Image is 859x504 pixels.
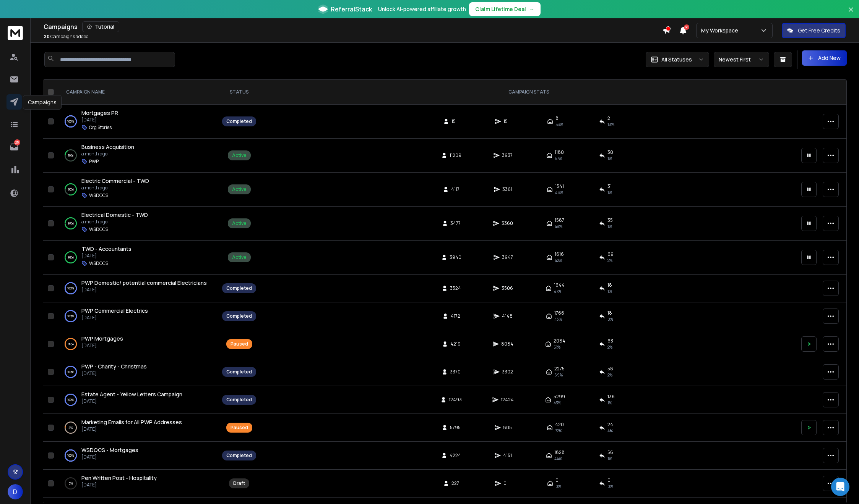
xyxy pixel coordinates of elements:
span: 1180 [555,149,564,155]
span: 1 % [607,223,612,229]
td: 100%Estate Agent - Yellow Letters Campaign[DATE] [57,386,218,414]
p: 99 % [68,340,74,348]
span: 5795 [450,425,461,431]
span: 24 [607,422,613,428]
span: 63 [607,338,613,344]
span: 48 % [555,223,562,229]
button: Add New [802,50,847,66]
span: Marketing Emails for All PWP Addresses [81,418,182,426]
div: Active [232,152,247,158]
span: 1 % [607,288,612,294]
button: Tutorial [82,21,119,32]
span: 1828 [554,449,565,456]
div: Paused [231,341,248,347]
span: 1 % [607,400,612,406]
span: 4224 [450,452,461,459]
div: Active [232,254,247,260]
span: 51 % [554,344,560,350]
p: [DATE] [81,342,123,349]
span: 3370 [450,369,461,375]
p: WSDOCS [89,260,108,267]
p: [DATE] [81,454,138,460]
span: 0 [607,477,611,483]
span: Mortgages PR [81,109,118,116]
button: Get Free Credits [782,23,846,38]
span: Pen Written Post - Hospitality [81,474,157,481]
span: PWP Domestic/ potential commercial Electricians [81,279,207,286]
p: WSDOCS [89,192,108,199]
span: 12493 [449,397,462,403]
span: 1616 [555,251,564,257]
div: Active [232,186,247,192]
button: D [8,484,23,499]
span: 15 [451,118,459,124]
span: 44 % [554,456,562,462]
span: 72 % [555,428,562,434]
span: 3940 [450,254,461,260]
span: 18 [607,282,612,288]
span: 8 [555,115,559,121]
span: 13 % [607,121,614,128]
p: a month ago [81,185,149,191]
span: 43 % [554,400,561,406]
a: PWP - Charity - Christmas [81,363,147,370]
th: STATUS [218,80,261,105]
div: Campaigns [23,95,62,110]
p: [DATE] [81,117,118,123]
span: 4117 [451,186,460,192]
span: 136 [607,394,615,400]
span: 3524 [450,285,461,291]
span: 30 [607,149,613,155]
p: [DATE] [81,315,148,321]
span: 0% [555,483,561,489]
p: [DATE] [81,287,207,293]
span: 3947 [502,254,513,260]
a: 25 [6,139,22,155]
span: 1 % [607,189,612,195]
span: 69 [607,251,614,257]
p: a month ago [81,151,134,157]
td: 100%PWP Domestic/ potential commercial Electricians[DATE] [57,275,218,302]
span: 1 % [607,155,612,162]
a: Estate Agent - Yellow Letters Campaign [81,391,182,398]
span: 3477 [450,220,461,226]
span: 0% [607,483,613,489]
span: 3302 [502,369,513,375]
a: Pen Written Post - Hospitality [81,474,157,482]
p: 97 % [68,220,74,227]
p: My Workspace [701,27,741,34]
td: 100%Mortgages PR[DATE]Org Stories [57,105,218,139]
div: Active [232,220,247,226]
p: [DATE] [81,253,132,259]
td: 80%Electric Commercial - TWDa month agoWSDOCS [57,173,218,207]
p: 100 % [67,284,74,292]
span: 3361 [502,186,512,192]
p: 4 % [68,424,73,431]
a: Electrical Domestic - TWD [81,211,148,219]
p: All Statuses [661,56,692,63]
span: 2 % [607,372,612,378]
td: 0%Pen Written Post - Hospitality[DATE] [57,470,218,498]
span: → [529,5,534,13]
th: CAMPAIGN NAME [57,80,218,105]
td: 100%WSDOCS - Mortgages[DATE] [57,442,218,470]
span: 20 [44,33,50,40]
span: 2 % [607,344,612,350]
div: Completed [226,285,252,291]
p: a month ago [81,219,148,225]
span: 4 % [607,428,613,434]
a: TWD - Accountants [81,245,132,253]
p: 100 % [67,452,74,459]
span: 420 [555,422,564,428]
p: [DATE] [81,398,182,404]
span: 0 [555,477,559,483]
span: 57 % [555,155,562,162]
p: 16 % [68,152,73,159]
span: 58 [607,366,613,372]
th: CAMPAIGN STATS [261,80,797,105]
